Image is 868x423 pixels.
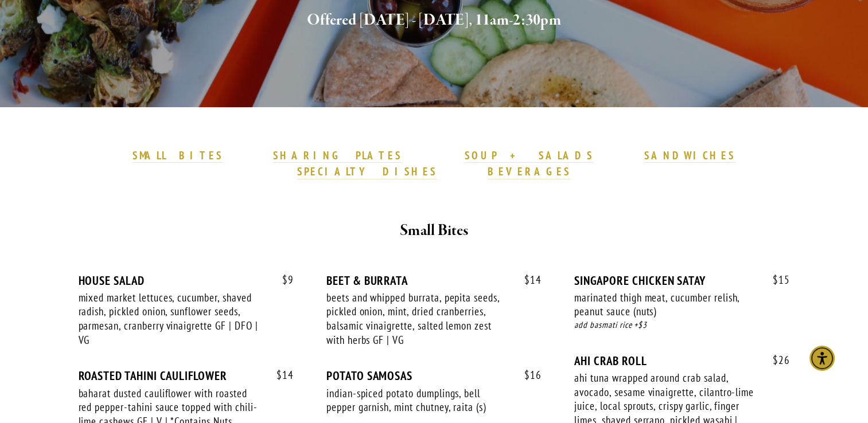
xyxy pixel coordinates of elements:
[644,148,736,162] strong: SANDWICHES
[326,386,509,414] div: indian-spiced potato dumplings, bell pepper garnish, mint chutney, raita (s)
[574,319,789,332] div: add basmati rice +$3
[273,148,402,163] a: SHARING PLATES
[465,148,593,162] strong: SOUP + SALADS
[488,164,571,179] a: BEVERAGES
[644,148,736,163] a: SANDWICHES
[524,273,530,287] span: $
[79,291,261,347] div: mixed market lettuces, cucumber, shaved radish, pickled onion, sunflower seeds, parmesan, cranber...
[277,368,282,382] span: $
[513,369,542,382] span: 16
[809,346,835,371] div: Accessibility Menu
[326,369,542,383] div: POTATO SAMOSAS
[326,291,509,347] div: beets and whipped burrata, pepita seeds, pickled onion, mint, dried cranberries, balsamic vinaigr...
[326,273,542,288] div: BEET & BURRATA
[297,164,437,179] a: SPECIALTY DISHES
[79,369,294,383] div: ROASTED TAHINI CAULIFLOWER
[133,148,223,162] strong: SMALL BITES
[773,273,779,287] span: $
[574,354,789,368] div: AHI CRAB ROLL
[773,353,779,367] span: $
[282,273,288,287] span: $
[524,368,530,382] span: $
[513,273,542,287] span: 14
[133,148,223,163] a: SMALL BITES
[100,9,769,33] h2: Offered [DATE] - [DATE], 11am-2:30pm
[79,273,294,288] div: HOUSE SALAD
[265,369,294,382] span: 14
[761,354,790,367] span: 26
[574,273,789,288] div: SINGAPORE CHICKEN SATAY
[574,291,757,319] div: marinated thigh meat, cucumber relish, peanut sauce (nuts)
[761,273,790,287] span: 15
[273,148,402,162] strong: SHARING PLATES
[271,273,294,287] span: 9
[400,221,468,241] strong: Small Bites
[465,148,593,163] a: SOUP + SALADS
[297,164,437,178] strong: SPECIALTY DISHES
[488,164,571,178] strong: BEVERAGES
